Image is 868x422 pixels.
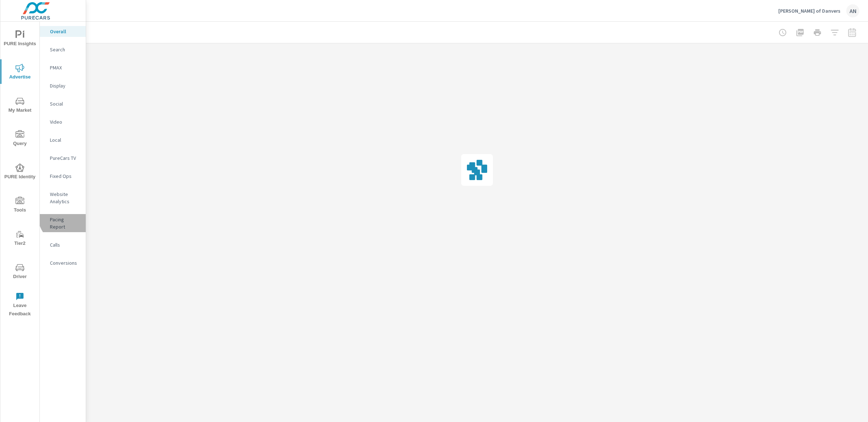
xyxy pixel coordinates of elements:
p: PMAX [50,64,80,71]
div: Search [40,44,86,55]
p: Calls [50,241,80,248]
p: Search [50,46,80,53]
p: Conversions [50,259,80,267]
span: PURE Insights [3,30,37,48]
p: Website Analytics [50,191,80,205]
p: [PERSON_NAME] of Danvers [778,8,841,14]
div: Conversions [40,257,86,268]
span: Tier2 [3,230,37,248]
p: Fixed Ops [50,172,80,180]
div: Video [40,116,86,127]
span: Driver [3,263,37,281]
span: Advertise [3,64,37,81]
div: Overall [40,26,86,37]
div: nav menu [0,22,39,321]
span: Query [3,130,37,148]
p: Video [50,118,80,125]
div: PMAX [40,62,86,73]
span: Leave Feedback [3,292,37,318]
span: PURE Identity [3,163,37,181]
div: Local [40,135,86,145]
p: Display [50,82,80,89]
p: Pacing Report [50,216,80,230]
span: Tools [3,197,37,214]
div: Social [40,98,86,109]
p: Social [50,100,80,107]
p: PureCars TV [50,154,80,162]
div: AN [846,4,859,17]
div: Calls [40,239,86,250]
div: PureCars TV [40,153,86,163]
div: Pacing Report [40,214,86,232]
span: My Market [3,97,37,115]
div: Website Analytics [40,189,86,207]
div: Display [40,80,86,91]
p: Overall [50,28,80,35]
div: Fixed Ops [40,171,86,182]
p: Local [50,136,80,144]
